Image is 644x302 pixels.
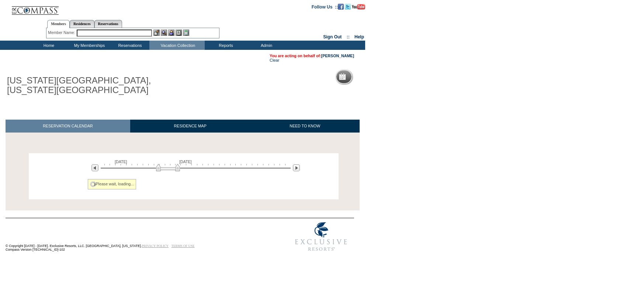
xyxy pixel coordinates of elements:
[161,30,167,36] img: View
[270,54,354,58] span: You are acting on behalf of:
[90,181,96,187] img: spinner2.gif
[91,164,98,171] img: Previous
[172,244,195,248] a: TERMS OF USE
[293,164,300,171] img: Next
[28,41,68,50] td: Home
[109,41,149,50] td: Reservations
[352,4,365,8] a: Subscribe to our YouTube Channel
[323,34,342,40] a: Sign Out
[168,30,174,36] img: Impersonate
[153,30,160,36] img: b_edit.gif
[115,159,127,164] span: [DATE]
[48,30,76,36] div: Member Name:
[288,218,354,255] img: Exclusive Resorts
[250,120,360,133] a: NEED TO KNOW
[354,34,364,40] a: Help
[47,20,70,28] a: Members
[149,41,205,50] td: Vacation Collection
[345,4,351,8] a: Follow us on Twitter
[6,219,264,255] td: © Copyright [DATE] - [DATE]. Exclusive Resorts, LLC. [GEOGRAPHIC_DATA], [US_STATE]. Compass Versi...
[352,4,365,10] img: Subscribe to our YouTube Channel
[176,30,182,36] img: Reservations
[6,120,130,133] a: RESERVATION CALENDAR
[68,41,109,50] td: My Memberships
[338,4,344,8] a: Become our fan on Facebook
[270,58,279,62] a: Clear
[179,159,192,164] span: [DATE]
[142,244,169,248] a: PRIVACY POLICY
[345,4,351,10] img: Follow us on Twitter
[347,34,350,40] span: ::
[321,54,354,58] a: [PERSON_NAME]
[130,120,250,133] a: RESIDENCE MAP
[338,4,344,10] img: Become our fan on Facebook
[183,30,189,36] img: b_calculator.gif
[6,74,171,97] h1: [US_STATE][GEOGRAPHIC_DATA], [US_STATE][GEOGRAPHIC_DATA]
[94,20,122,28] a: Reservations
[349,75,405,79] h5: Reservation Calendar
[205,41,245,50] td: Reports
[88,179,136,189] div: Please wait, loading...
[312,4,338,10] td: Follow Us ::
[245,41,286,50] td: Admin
[70,20,94,28] a: Residences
